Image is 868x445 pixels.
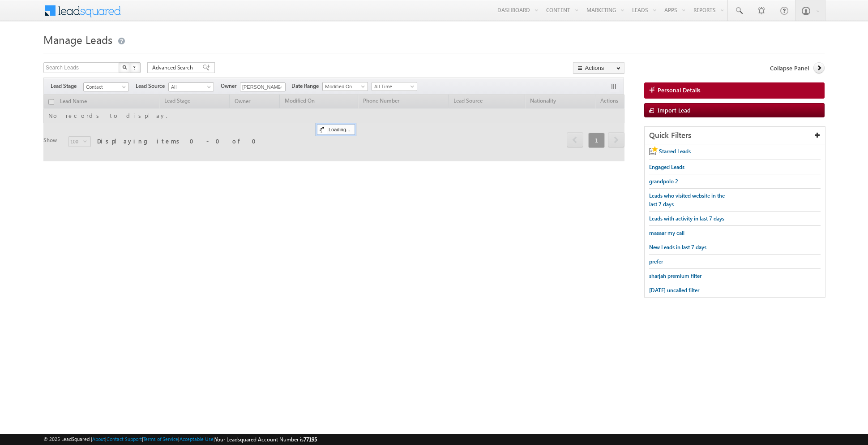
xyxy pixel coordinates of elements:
img: Search [122,65,127,69]
span: Collapse Panel [770,64,809,72]
span: grandpolo 2 [649,178,678,185]
div: Quick Filters [645,127,825,144]
span: Lead Stage [51,82,83,90]
span: Personal Details [658,86,701,94]
a: All Time [372,82,417,91]
span: Starred Leads [659,148,691,155]
a: All [168,82,214,91]
span: © 2025 LeadSquared | | | | | [43,435,317,444]
span: New Leads in last 7 days [649,244,706,251]
a: Terms of Service [143,436,178,442]
a: Personal Details [644,82,825,99]
span: 77195 [304,436,317,443]
input: Type to Search [240,82,286,91]
div: Loading... [317,124,355,135]
span: Leads who visited website in the last 7 days [649,192,725,207]
span: Leads with activity in last 7 days [649,215,724,222]
span: sharjah premium filter [649,272,701,279]
span: Date Range [291,82,322,90]
span: Manage Leads [43,32,112,47]
a: Contact [83,82,129,91]
button: ? [130,62,141,73]
a: Show All Items [274,83,285,92]
span: Contact [84,83,126,91]
span: All [169,83,211,91]
span: Advanced Search [152,64,196,72]
span: Owner [221,82,240,90]
span: [DATE] uncalled filter [649,287,699,294]
span: masaar my call [649,229,684,236]
span: Import Lead [658,106,691,114]
span: ? [133,64,137,71]
a: Acceptable Use [180,436,214,442]
span: Your Leadsquared Account Number is [215,436,317,443]
span: Modified On [323,82,365,91]
a: Contact Support [107,436,142,442]
button: Actions [573,62,624,73]
span: Engaged Leads [649,164,684,170]
span: All Time [372,82,415,91]
span: prefer [649,258,663,265]
a: About [92,436,105,442]
a: Modified On [322,82,368,91]
span: Lead Source [136,82,168,90]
